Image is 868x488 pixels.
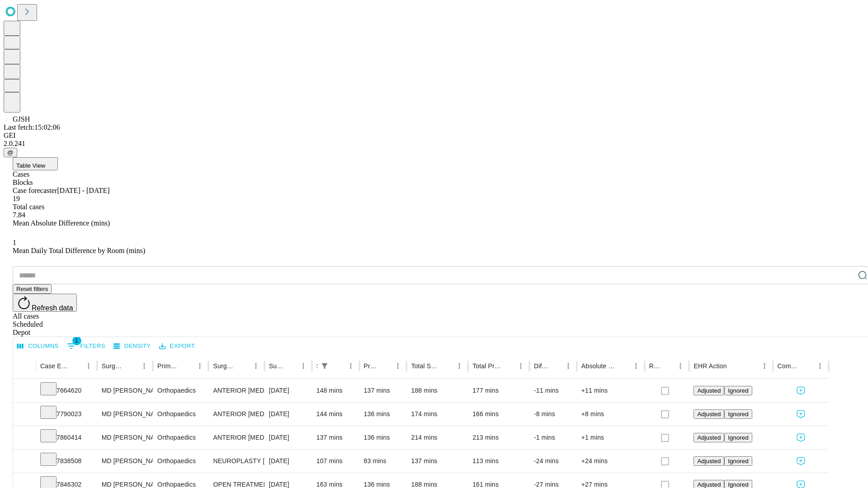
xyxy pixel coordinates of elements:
[801,360,814,372] button: Sort
[693,386,724,395] button: Adjusted
[13,203,44,211] span: Total cases
[534,362,548,370] div: Difference
[316,450,355,473] div: 107 mins
[728,387,748,394] span: Ignored
[284,360,297,372] button: Sort
[728,434,748,441] span: Ignored
[411,450,463,473] div: 137 mins
[102,362,124,370] div: Surgeon Name
[758,360,771,372] button: Menu
[472,362,501,370] div: Total Predicted Duration
[472,379,525,402] div: 177 mins
[649,362,661,370] div: Resolved in EHR
[13,187,57,194] span: Case forecaster
[82,360,95,372] button: Menu
[344,360,357,372] button: Menu
[316,426,355,449] div: 137 mins
[13,195,20,202] span: 19
[318,360,331,372] button: Show filters
[364,362,378,370] div: Predicted In Room Duration
[534,379,572,402] div: -11 mins
[440,360,453,372] button: Sort
[472,426,525,449] div: 213 mins
[57,187,109,194] span: [DATE] - [DATE]
[502,360,514,372] button: Sort
[157,450,204,473] div: Orthopaedics
[411,403,463,426] div: 174 mins
[138,360,151,372] button: Menu
[269,426,307,449] div: [DATE]
[697,434,721,441] span: Adjusted
[453,360,466,372] button: Menu
[237,360,250,372] button: Sort
[534,403,572,426] div: -8 mins
[18,383,31,399] button: Expand
[364,450,402,473] div: 83 mins
[213,426,259,449] div: ANTERIOR [MEDICAL_DATA] TOTAL HIP
[157,362,180,370] div: Primary Service
[157,403,204,426] div: Orthopaedics
[4,123,60,131] span: Last fetch: 15:02:06
[13,284,52,294] button: Reset filters
[814,360,826,372] button: Menu
[778,362,800,370] div: Comments
[250,360,262,372] button: Menu
[269,403,307,426] div: [DATE]
[7,149,14,156] span: @
[316,379,355,402] div: 148 mins
[40,379,93,402] div: 7664620
[581,426,640,449] div: +1 mins
[18,430,31,446] button: Expand
[534,426,572,449] div: -1 mins
[332,360,344,372] button: Sort
[13,247,145,254] span: Mean Daily Total Difference by Room (mins)
[693,456,724,466] button: Adjusted
[157,339,197,353] button: Export
[16,286,48,292] span: Reset filters
[13,294,77,312] button: Refresh data
[213,450,259,473] div: NEUROPLASTY [MEDICAL_DATA] AT [GEOGRAPHIC_DATA]
[13,239,16,246] span: 1
[364,379,402,402] div: 137 mins
[4,140,864,148] div: 2.0.241
[4,148,17,157] button: @
[111,339,153,353] button: Density
[562,360,575,372] button: Menu
[549,360,562,372] button: Sort
[40,450,93,473] div: 7838508
[392,360,404,372] button: Menu
[102,379,148,402] div: MD [PERSON_NAME] [PERSON_NAME]
[16,162,45,169] span: Table View
[32,304,73,312] span: Refresh data
[213,362,236,370] div: Surgery Name
[534,450,572,473] div: -24 mins
[693,362,726,370] div: EHR Action
[364,403,402,426] div: 136 mins
[411,379,463,402] div: 188 mins
[728,458,748,465] span: Ignored
[269,450,307,473] div: [DATE]
[72,336,81,345] span: 1
[472,450,525,473] div: 113 mins
[102,426,148,449] div: MD [PERSON_NAME] [PERSON_NAME]
[364,426,402,449] div: 136 mins
[514,360,527,372] button: Menu
[581,379,640,402] div: +11 mins
[297,360,310,372] button: Menu
[65,339,108,353] button: Show filters
[13,157,58,170] button: Table View
[724,456,752,466] button: Ignored
[697,411,721,418] span: Adjusted
[4,131,864,140] div: GEI
[379,360,392,372] button: Sort
[581,403,640,426] div: +8 mins
[318,360,331,372] div: 1 active filter
[193,360,206,372] button: Menu
[157,379,204,402] div: Orthopaedics
[18,454,31,469] button: Expand
[13,219,110,227] span: Mean Absolute Difference (mins)
[70,360,82,372] button: Sort
[102,403,148,426] div: MD [PERSON_NAME] [PERSON_NAME]
[13,115,30,123] span: GJSH
[693,433,724,442] button: Adjusted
